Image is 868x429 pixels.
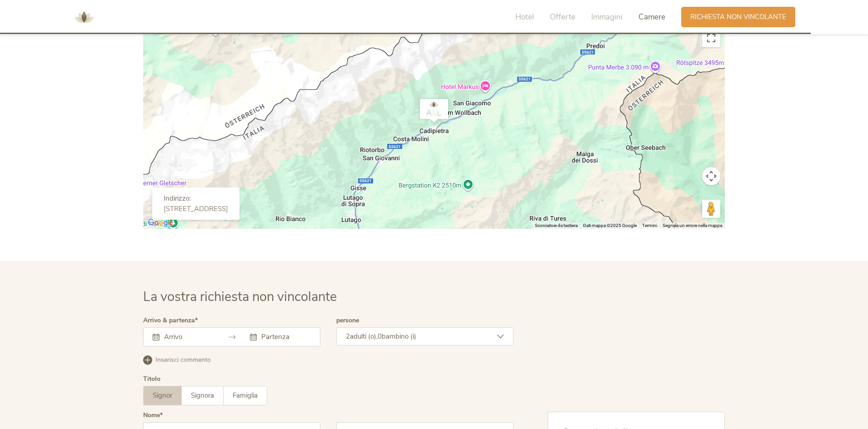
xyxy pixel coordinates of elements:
[143,317,198,324] label: Arrivo & partenza
[382,332,416,341] span: bambino (i)
[690,12,786,22] span: Richiesta non vincolante
[346,332,350,341] span: 2
[350,332,378,341] span: adulti (o),
[550,12,575,22] span: Offerte
[416,95,452,127] div: AMONTI & LUNARIS Wellnessresort
[639,12,665,22] span: Camere
[143,376,160,382] div: Titolo
[162,332,214,341] input: Arrivo
[702,29,720,47] button: Attiva/disattiva vista schermo intero
[515,12,534,22] span: Hotel
[259,332,311,341] input: Partenza
[191,391,214,400] span: Signora
[164,205,228,213] div: [STREET_ADDRESS]
[70,14,98,20] a: AMONTI & LUNARIS Wellnessresort
[642,223,657,228] a: Termini
[583,223,637,228] span: Dati mappa ©2025 Google
[143,288,337,306] span: La vostra richiesta non vincolante
[153,391,172,400] span: Signor
[378,332,382,341] span: 0
[702,167,720,185] button: Controlli di visualizzazione della mappa
[70,4,98,31] img: AMONTI & LUNARIS Wellnessresort
[233,391,258,400] span: Famiglia
[145,217,175,229] img: Google
[336,317,359,324] label: persone
[164,194,228,205] div: Indirizzo:
[535,222,578,229] button: Scorciatoie da tastiera
[145,217,175,229] a: Visualizza questa zona in Google Maps (in una nuova finestra)
[143,412,163,419] label: Nome
[663,223,722,228] a: Segnala un errore nella mappa
[591,12,623,22] span: Immagini
[702,200,720,218] button: Trascina Pegman sulla mappa per aprire Street View
[155,355,211,365] span: Inserisci commento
